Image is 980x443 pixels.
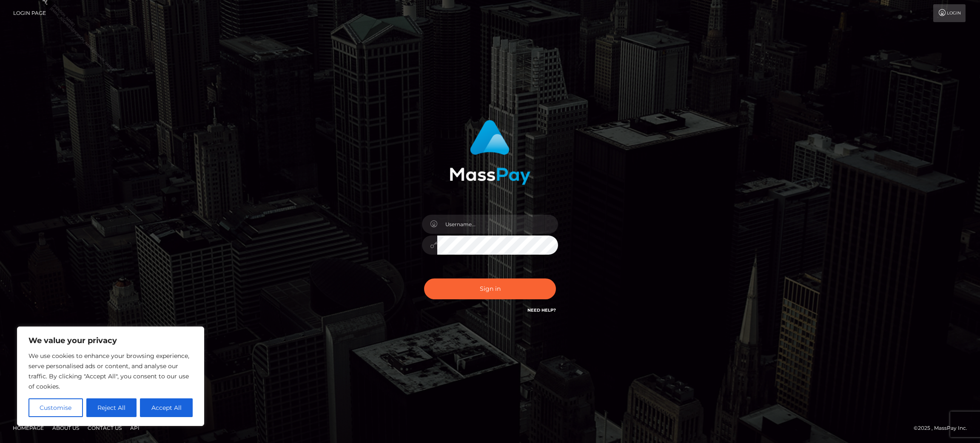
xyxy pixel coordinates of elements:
a: Login Page [13,4,46,22]
a: About Us [49,421,83,434]
a: API [127,421,143,434]
a: Homepage [9,421,47,434]
button: Sign in [424,278,556,299]
p: We value your privacy [28,335,193,346]
button: Customise [28,398,83,417]
p: We use cookies to enhance your browsing experience, serve personalised ads or content, and analys... [28,351,193,392]
a: Login [933,4,966,22]
button: Accept All [140,398,193,417]
a: Need Help? [527,307,556,313]
input: Username... [437,215,558,234]
div: We value your privacy [17,327,204,426]
img: MassPay Login [450,120,530,185]
button: Reject All [86,398,137,417]
div: © 2025 , MassPay Inc. [914,423,974,433]
a: Contact Us [84,421,125,434]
